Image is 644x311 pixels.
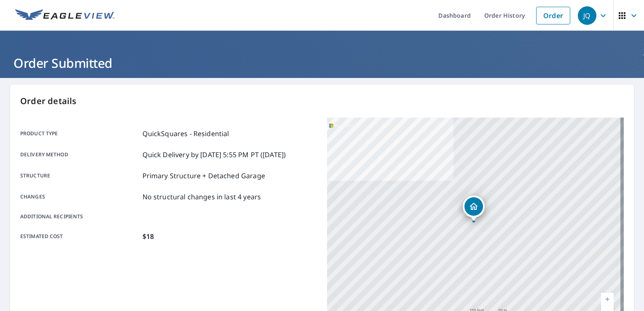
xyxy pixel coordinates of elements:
p: Order details [20,95,624,107]
p: Changes [20,192,139,202]
div: JQ [578,6,596,25]
p: Product type [20,129,139,139]
p: Structure [20,171,139,181]
h1: Order Submitted [10,54,634,72]
p: Primary Structure + Detached Garage [142,171,265,181]
p: Quick Delivery by [DATE] 5:55 PM PT ([DATE]) [142,150,286,160]
div: Dropped pin, building 1, Residential property, 2980 Comanche Ct Grand Junction, CO 81503 [463,196,485,222]
p: $18 [142,231,154,241]
img: EV Logo [15,9,115,22]
p: No structural changes in last 4 years [142,192,261,202]
p: Delivery method [20,150,139,160]
p: Estimated cost [20,231,139,241]
a: Current Level 17, Zoom In [601,293,614,306]
p: QuickSquares - Residential [142,129,229,139]
p: Additional recipients [20,213,139,220]
a: Order [536,7,570,24]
